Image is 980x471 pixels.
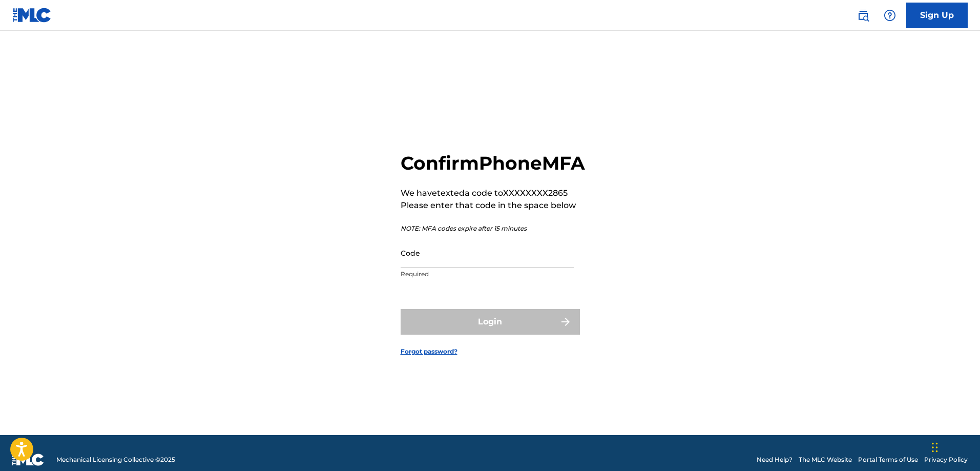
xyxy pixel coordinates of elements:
[929,422,980,471] iframe: Chat Widget
[401,152,585,175] h2: Confirm Phone MFA
[12,454,44,466] img: logo
[401,224,585,233] p: NOTE: MFA codes expire after 15 minutes
[401,187,585,199] p: We have texted a code to XXXXXXXX2865
[799,455,852,464] a: The MLC Website
[884,9,896,22] img: help
[924,455,968,464] a: Privacy Policy
[401,199,585,212] p: Please enter that code in the space below
[757,455,793,464] a: Need Help?
[880,5,900,26] div: Help
[857,9,869,22] img: search
[56,455,175,464] span: Mechanical Licensing Collective © 2025
[906,3,968,28] a: Sign Up
[932,432,938,463] div: Drag
[12,8,52,23] img: MLC Logo
[401,347,457,356] a: Forgot password?
[853,5,873,26] a: Public Search
[858,455,918,464] a: Portal Terms of Use
[401,270,574,279] p: Required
